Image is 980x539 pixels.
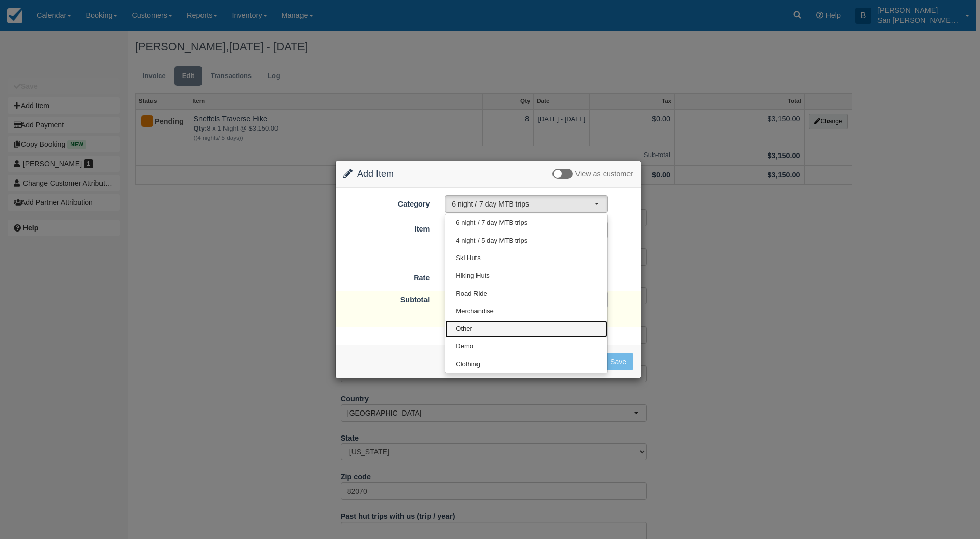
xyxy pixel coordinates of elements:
[336,195,437,210] label: Category
[456,236,527,246] span: 4 night / 5 day MTB trips
[456,253,480,263] span: Ski Huts
[357,169,394,179] span: Add Item
[456,271,489,281] span: Hiking Huts
[575,170,633,178] span: View as customer
[456,342,473,351] span: Demo
[336,220,437,235] label: Item
[456,324,472,334] span: Other
[456,218,527,228] span: 6 night / 7 day MTB trips
[336,291,437,305] label: Subtotal
[456,360,480,369] span: Clothing
[456,289,487,299] span: Road Ride
[604,353,633,370] button: Save
[336,269,437,284] label: Rate
[451,199,594,209] span: 6 night / 7 day MTB trips
[445,195,608,213] button: 6 night / 7 day MTB trips
[456,306,493,316] span: Merchandise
